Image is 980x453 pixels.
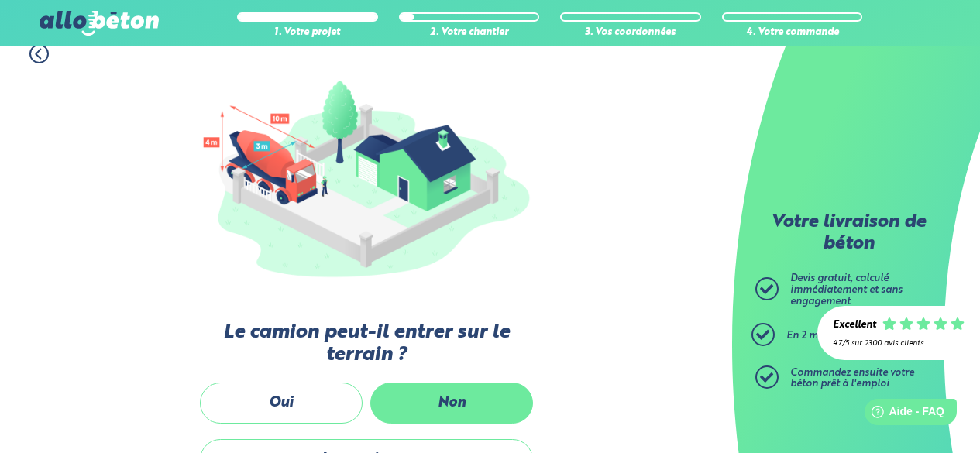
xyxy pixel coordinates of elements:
img: allobéton [40,11,159,36]
p: Votre livraison de béton [759,212,937,255]
iframe: Help widget launcher [842,393,963,436]
span: En 2 minutes top chrono [786,331,902,341]
div: 4.7/5 sur 2300 avis clients [833,339,965,348]
div: 2. Votre chantier [399,27,540,39]
div: 1. Votre projet [237,27,378,39]
label: Oui [200,383,363,424]
label: Le camion peut-il entrer sur le terrain ? [196,321,537,367]
label: Non [370,383,533,424]
span: Commandez ensuite votre béton prêt à l'emploi [790,368,914,390]
div: Excellent [833,320,876,331]
span: Devis gratuit, calculé immédiatement et sans engagement [790,273,903,306]
div: 3. Vos coordonnées [560,27,701,39]
div: 4. Votre commande [722,27,863,39]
